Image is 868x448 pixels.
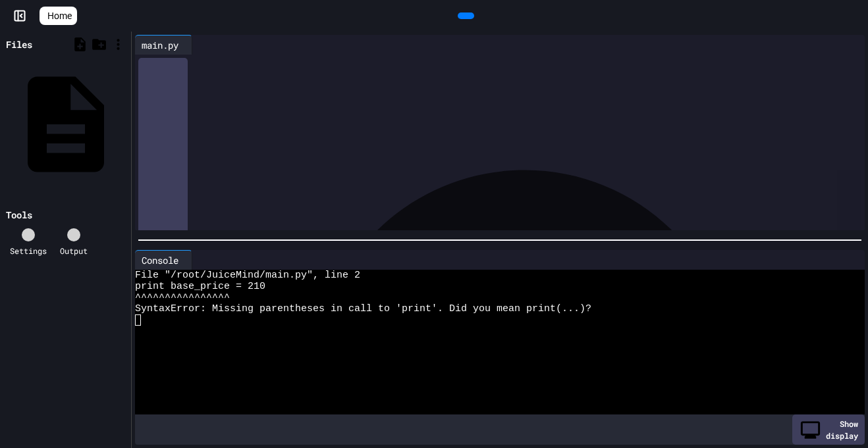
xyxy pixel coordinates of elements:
span: SyntaxError: Missing parentheses in call to 'print'. Did you mean print(...)? [135,303,591,314]
div: Files [6,37,32,51]
div: Console [135,250,192,270]
span: print base_price = 210 [135,281,265,292]
div: main.py [135,35,192,55]
div: Tools [6,208,32,222]
span: File "/root/JuiceMind/main.py", line 2 [135,270,360,281]
div: Show display [792,414,865,445]
div: main.py [135,38,185,52]
a: Home [40,7,77,25]
div: Console [135,253,185,267]
div: Settings [10,245,47,257]
span: Home [47,9,72,22]
span: ^^^^^^^^^^^^^^^^ [135,292,230,303]
div: Output [60,245,88,257]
